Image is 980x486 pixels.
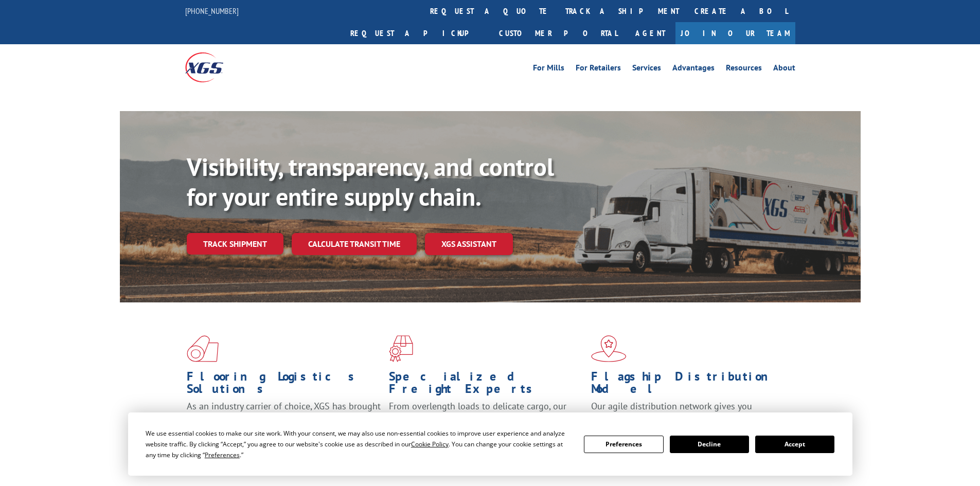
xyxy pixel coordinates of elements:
p: From overlength loads to delicate cargo, our experienced staff knows the best way to move your fr... [389,400,583,446]
a: About [773,64,795,75]
img: xgs-icon-total-supply-chain-intelligence-red [187,335,219,362]
span: Preferences [205,451,240,459]
a: [PHONE_NUMBER] [185,6,239,16]
a: Services [632,64,661,75]
a: Resources [726,64,762,75]
a: Customer Portal [491,22,625,44]
a: Join Our Team [675,22,795,44]
a: For Retailers [576,64,621,75]
a: For Mills [533,64,564,75]
span: Our agile distribution network gives you nationwide inventory management on demand. [591,400,780,424]
a: Request a pickup [343,22,491,44]
h1: Flagship Distribution Model [591,370,786,400]
span: As an industry carrier of choice, XGS has brought innovation and dedication to flooring logistics... [187,400,381,437]
h1: Specialized Freight Experts [389,370,583,400]
span: Cookie Policy [411,440,449,448]
div: Cookie Consent Prompt [128,412,852,476]
img: xgs-icon-flagship-distribution-model-red [591,335,627,362]
a: Track shipment [187,233,283,255]
a: Calculate transit time [292,233,417,255]
a: Advantages [672,64,715,75]
button: Accept [755,436,834,453]
a: XGS ASSISTANT [425,233,513,255]
a: Agent [625,22,675,44]
img: xgs-icon-focused-on-flooring-red [389,335,413,362]
button: Decline [670,436,749,453]
button: Preferences [584,436,663,453]
h1: Flooring Logistics Solutions [187,370,381,400]
b: Visibility, transparency, and control for your entire supply chain. [187,151,554,212]
div: We use essential cookies to make our site work. With your consent, we may also use non-essential ... [146,428,572,460]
